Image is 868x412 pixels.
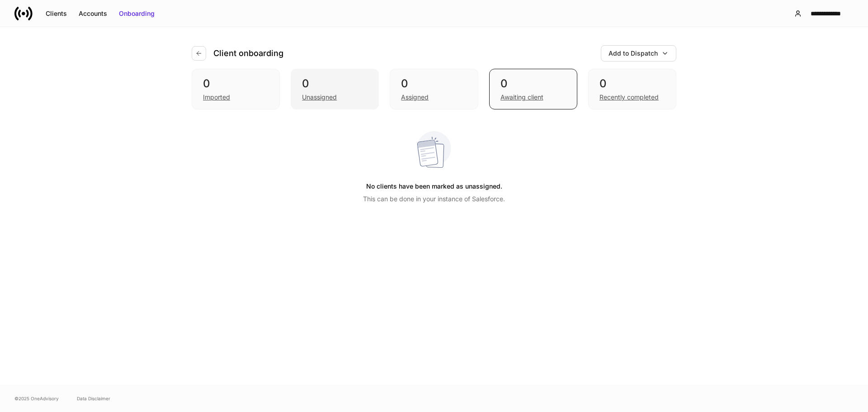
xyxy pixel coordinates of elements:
[14,395,59,402] span: © 2025 OneAdvisory
[40,6,73,21] button: Clients
[601,45,676,62] button: Add to Dispatch
[609,49,658,58] div: Add to Dispatch
[489,69,577,109] div: 0Awaiting client
[73,6,113,21] button: Accounts
[203,76,269,91] div: 0
[500,76,566,91] div: 0
[79,9,107,18] div: Accounts
[401,93,429,102] div: Assigned
[77,395,110,402] a: Data Disclaimer
[291,69,379,109] div: 0Unassigned
[119,9,155,18] div: Onboarding
[113,6,160,21] button: Onboarding
[500,93,543,102] div: Awaiting client
[302,93,337,102] div: Unassigned
[46,9,67,18] div: Clients
[588,69,676,109] div: 0Recently completed
[390,69,478,109] div: 0Assigned
[213,48,283,59] h4: Client onboarding
[401,76,467,91] div: 0
[302,76,368,91] div: 0
[203,93,230,102] div: Imported
[599,76,665,91] div: 0
[599,93,659,102] div: Recently completed
[366,178,502,194] h5: No clients have been marked as unassigned.
[363,194,505,204] p: This can be done in your instance of Salesforce.
[192,69,280,109] div: 0Imported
